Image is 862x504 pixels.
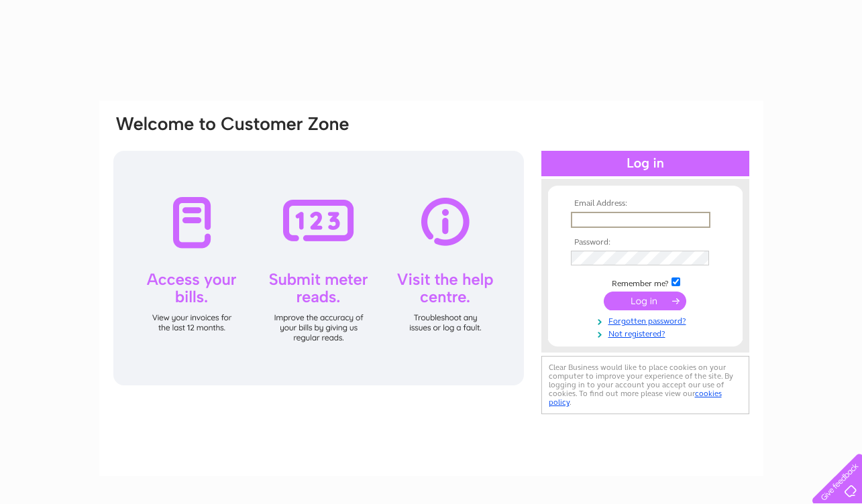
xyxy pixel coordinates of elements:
[549,389,722,407] a: cookies policy
[604,292,686,310] input: Submit
[568,275,723,289] td: Remember me?
[568,238,723,247] th: Password:
[571,326,723,339] a: Not registered?
[571,314,723,326] a: Forgotten password?
[541,356,749,414] div: Clear Business would like to place cookies on your computer to improve your experience of the sit...
[568,199,723,208] th: Email Address:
